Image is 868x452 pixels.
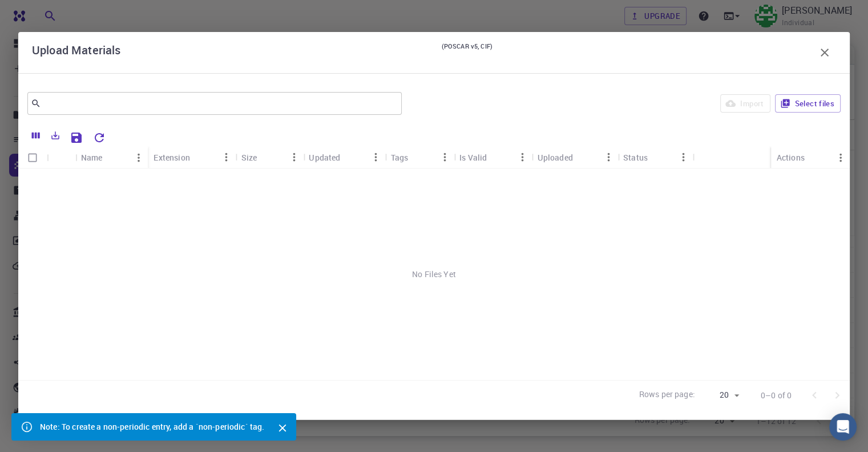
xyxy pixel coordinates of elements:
[303,146,385,169] div: Updated
[65,126,88,149] button: Save Explorer Settings
[47,146,75,169] div: Icon
[32,41,836,64] div: Upload Materials
[639,389,695,402] p: Rows per page:
[391,146,409,169] div: Tags
[26,126,46,145] button: Columns
[18,169,850,380] div: No Files Yet
[761,390,792,401] p: 0–0 of 0
[442,41,492,64] small: (POSCAR v5, CIF)
[23,8,64,18] span: Support
[775,94,841,113] button: Select files
[674,148,692,166] button: Menu
[241,146,257,169] div: Size
[81,146,103,169] div: Name
[190,148,208,166] button: Sort
[771,146,850,169] div: Actions
[538,146,573,169] div: Uploaded
[385,146,454,169] div: Tags
[459,146,487,169] div: Is Valid
[46,126,65,145] button: Export
[309,146,340,169] div: Updated
[435,148,454,166] button: Menu
[599,148,617,166] button: Menu
[75,146,148,169] div: Name
[217,148,236,166] button: Menu
[236,146,303,169] div: Size
[340,148,358,166] button: Sort
[257,148,275,166] button: Sort
[40,417,264,437] div: Note: To create a non-periodic entry, add a `non-periodic` tag.
[617,146,692,169] div: Status
[454,146,531,169] div: Is Valid
[829,413,857,441] div: Open Intercom Messenger
[154,146,189,169] div: Extension
[700,387,742,403] div: 20
[623,146,648,169] div: Status
[148,146,235,169] div: Extension
[285,148,303,166] button: Menu
[273,419,292,437] button: Close
[831,149,850,167] button: Menu
[514,148,532,166] button: Menu
[532,146,617,169] div: Uploaded
[367,148,385,166] button: Menu
[88,126,111,149] button: Reset Explorer Settings
[130,149,148,167] button: Menu
[777,146,805,169] div: Actions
